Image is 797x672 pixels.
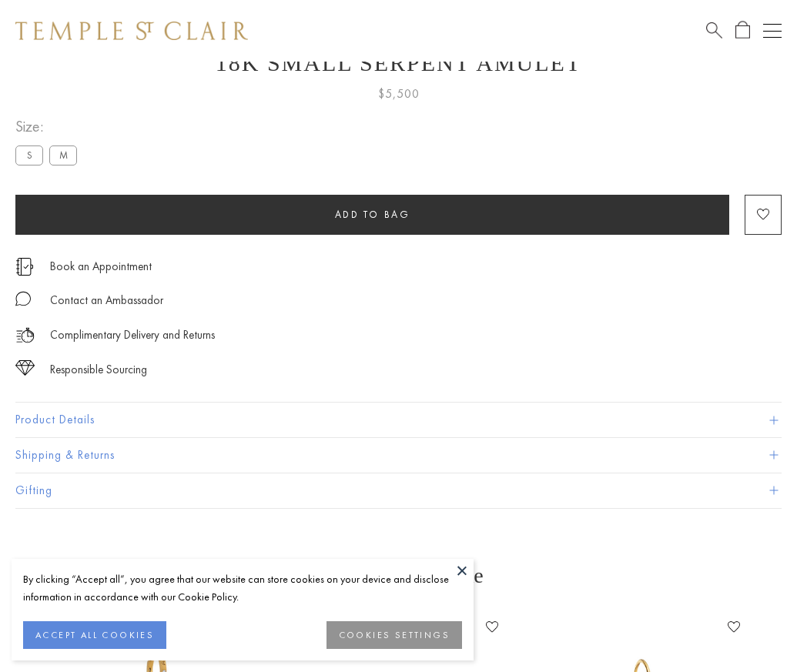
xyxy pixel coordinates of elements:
[49,145,77,165] label: M
[23,570,462,606] div: By clicking “Accept all”, you agree that our website can store cookies on your device and disclos...
[15,403,782,437] button: Product Details
[378,84,420,104] span: $5,500
[763,22,782,40] button: Open navigation
[50,326,215,345] p: Complimentary Delivery and Returns
[15,291,31,306] img: MessageIcon-01_2.svg
[15,360,35,376] img: icon_sourcing.svg
[15,258,34,276] img: icon_appointment.svg
[50,291,163,310] div: Contact an Ambassador
[15,50,782,76] h1: 18K Small Serpent Amulet
[327,621,462,649] button: COOKIES SETTINGS
[15,145,43,165] label: S
[50,258,152,275] a: Book an Appointment
[15,114,83,139] span: Size:
[735,21,750,40] a: Open Shopping Bag
[23,621,166,649] button: ACCEPT ALL COOKIES
[15,195,729,235] button: Add to bag
[15,326,35,345] img: icon_delivery.svg
[15,473,782,508] button: Gifting
[706,21,722,40] a: Search
[15,438,782,473] button: Shipping & Returns
[335,208,410,221] span: Add to bag
[15,22,248,40] img: Temple St. Clair
[50,360,147,379] div: Responsible Sourcing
